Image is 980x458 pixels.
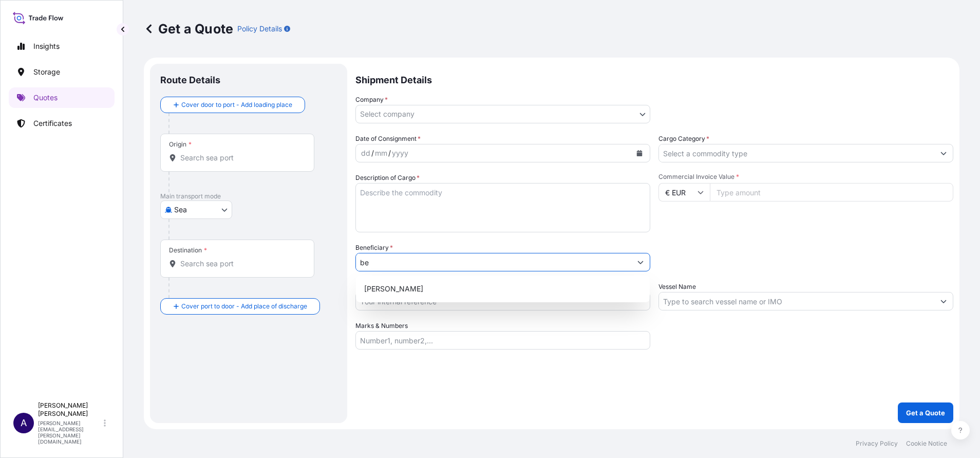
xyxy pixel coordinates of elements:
div: / [388,147,391,159]
p: Shipment Details [355,64,953,95]
span: Commercial Invoice Value [658,173,953,181]
input: Type to search vessel name or IMO [659,292,934,310]
span: Date of Consignment [355,134,421,144]
input: Origin [180,153,301,163]
div: Destination [169,246,207,254]
span: Sea [174,205,187,215]
input: Select a commodity type [659,144,934,162]
p: Quotes [33,93,58,103]
button: Show suggestions [631,253,650,271]
label: Beneficiary [355,243,393,253]
p: Privacy Policy [856,439,898,448]
input: Full name [356,253,631,271]
label: Reference [355,282,386,292]
input: Number1, number2,... [355,331,650,350]
p: [PERSON_NAME][EMAIL_ADDRESS][PERSON_NAME][DOMAIN_NAME] [38,420,102,445]
button: Show suggestions [934,144,953,162]
label: Cargo Category [658,134,709,144]
label: Marks & Numbers [355,321,408,331]
span: Company [355,95,388,105]
p: Policy Details [237,24,282,34]
label: Description of Cargo [355,173,420,183]
button: Select transport [160,200,232,219]
span: [PERSON_NAME] [364,284,423,294]
p: Cookie Notice [906,439,947,448]
span: A [21,418,27,428]
label: Vessel Name [658,282,696,292]
button: Show suggestions [934,292,953,310]
div: day, [360,147,371,159]
div: month, [374,147,388,159]
div: Origin [169,140,192,149]
p: Get a Quote [144,21,233,37]
span: Select company [360,109,414,119]
button: Calendar [631,145,648,161]
p: [PERSON_NAME] [PERSON_NAME] [38,401,102,418]
p: Main transport mode [160,192,337,200]
span: Cover port to door - Add place of discharge [181,301,307,312]
div: year, [391,147,409,159]
div: Suggestions [360,280,646,298]
p: Storage [33,67,60,77]
p: Insights [33,41,60,51]
div: / [371,147,374,159]
input: Type amount [710,183,953,201]
input: Your internal reference [355,292,650,310]
span: Cover door to port - Add loading place [181,100,292,110]
p: Certificates [33,118,72,129]
p: Route Details [160,74,220,86]
input: Destination [180,259,301,269]
p: Get a Quote [906,408,945,418]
